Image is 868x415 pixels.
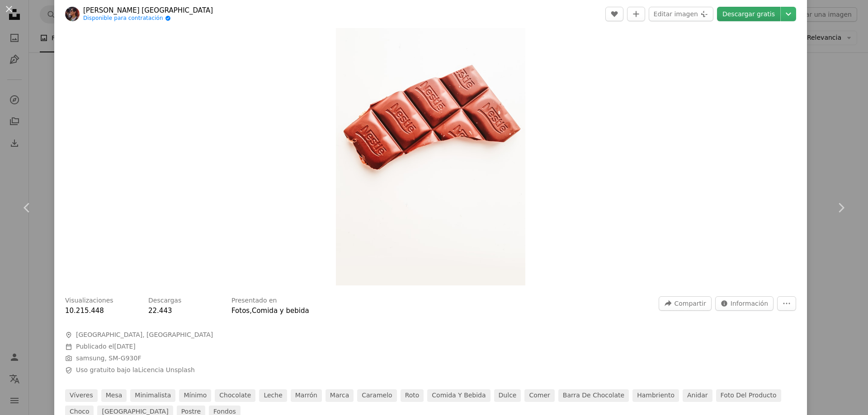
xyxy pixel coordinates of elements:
span: 22.443 [148,307,172,315]
a: caramelo [357,389,396,402]
a: víveres [65,389,98,402]
span: [GEOGRAPHIC_DATA], [GEOGRAPHIC_DATA] [76,331,213,340]
h3: Visualizaciones [65,296,113,305]
a: Siguiente [814,164,868,251]
button: Añade a la colección [627,7,645,21]
span: Compartir [674,297,706,310]
a: Fotos [231,307,250,315]
a: anidar [683,389,712,402]
a: chocolate [215,389,255,402]
time: 20 de julio de 2018, 19:53:35 CEST [114,343,135,350]
h3: Descargas [148,296,181,305]
a: hambriento [632,389,679,402]
a: leche [259,389,287,402]
a: mínimo [179,389,211,402]
a: marrón [291,389,322,402]
button: Elegir el tamaño de descarga [781,7,796,21]
img: Ve al perfil de inma santiago [65,7,80,21]
span: Publicado el [76,343,136,350]
span: Información [731,297,768,310]
a: Comida y bebida [427,389,490,402]
a: [PERSON_NAME] [GEOGRAPHIC_DATA] [83,6,213,15]
a: dulce [494,389,521,402]
h3: Presentado en [231,296,277,305]
button: Estadísticas sobre esta imagen [715,296,774,311]
span: 10.215.448 [65,307,104,315]
a: foto del producto [716,389,781,402]
button: Compartir esta imagen [659,296,711,311]
a: comer [524,389,554,402]
a: Comida y bebida [252,307,309,315]
a: barra de chocolate [558,389,629,402]
a: Descargar gratis [717,7,780,21]
button: Más acciones [777,296,796,311]
a: minimalista [130,389,175,402]
a: Licencia Unsplash [138,366,194,373]
a: roto [401,389,424,402]
span: , [250,307,252,315]
button: Me gusta [605,7,623,21]
button: samsung, SM-G930F [76,354,142,363]
a: mesa [101,389,127,402]
span: Uso gratuito bajo la [76,366,195,375]
a: Disponible para contratación [83,15,213,22]
a: marca [325,389,354,402]
button: Editar imagen [649,7,713,21]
